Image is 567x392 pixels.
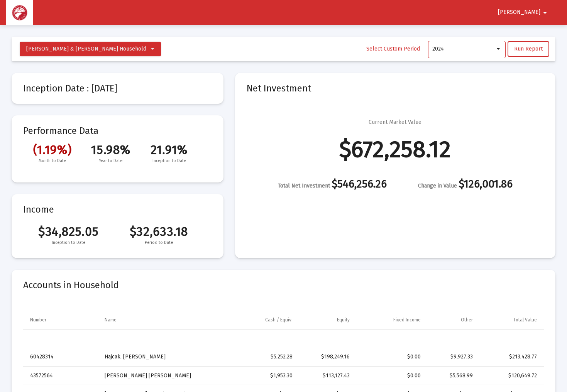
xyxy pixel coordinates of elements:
[303,372,350,380] div: $113,127.43
[484,372,537,380] div: $120,649.72
[540,5,550,20] mat-icon: arrow_drop_down
[227,311,298,329] td: Column Cash / Equiv.
[432,46,444,52] span: 2024
[418,182,457,189] span: Change in Value
[99,367,227,385] td: [PERSON_NAME] [PERSON_NAME]
[23,157,81,165] span: Month to Date
[339,145,451,153] div: $672,258.12
[20,42,161,56] button: [PERSON_NAME] & [PERSON_NAME] Household
[478,311,544,329] td: Column Total Value
[23,84,212,92] mat-card-title: Inception Date : [DATE]
[278,180,387,190] div: $546,256.26
[303,353,350,361] div: $198,249.16
[418,180,513,190] div: $126,001.86
[23,367,99,385] td: 43572564
[99,348,227,367] td: Hajcak, [PERSON_NAME]
[508,41,549,57] button: Run Report
[361,372,421,380] div: $0.00
[23,239,113,247] span: Inception to Date
[426,311,478,329] td: Column Other
[140,157,198,165] span: Inception to Date
[233,372,293,380] div: $1,953.30
[233,353,293,361] div: $5,252.28
[26,46,146,52] span: [PERSON_NAME] & [PERSON_NAME] Household
[23,311,99,329] td: Column Number
[432,353,472,361] div: $9,927.33
[23,281,544,289] mat-card-title: Accounts in Household
[337,317,350,323] div: Equity
[513,317,537,323] div: Total Value
[484,353,537,361] div: $213,428.77
[432,372,472,380] div: $5,568.99
[355,311,427,329] td: Column Fixed Income
[298,311,355,329] td: Column Equity
[81,157,140,165] span: Year to Date
[489,5,559,20] button: [PERSON_NAME]
[23,224,113,239] span: $34,825.05
[514,46,543,52] span: Run Report
[105,317,117,323] div: Name
[23,348,99,367] td: 60428314
[113,239,204,247] span: Period to Date
[23,127,212,165] mat-card-title: Performance Data
[140,142,198,157] span: 21.91%
[12,5,27,20] img: Dashboard
[366,46,420,52] span: Select Custom Period
[247,84,544,92] mat-card-title: Net Investment
[30,317,46,323] div: Number
[265,317,293,323] div: Cash / Equiv.
[23,206,212,213] mat-card-title: Income
[461,317,473,323] div: Other
[81,142,140,157] span: 15.98%
[99,311,227,329] td: Column Name
[393,317,421,323] div: Fixed Income
[113,224,204,239] span: $32,633.18
[369,118,421,126] div: Current Market Value
[23,142,81,157] span: (1.19%)
[361,353,421,361] div: $0.00
[278,182,330,189] span: Total Net Investment
[498,9,540,16] span: [PERSON_NAME]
